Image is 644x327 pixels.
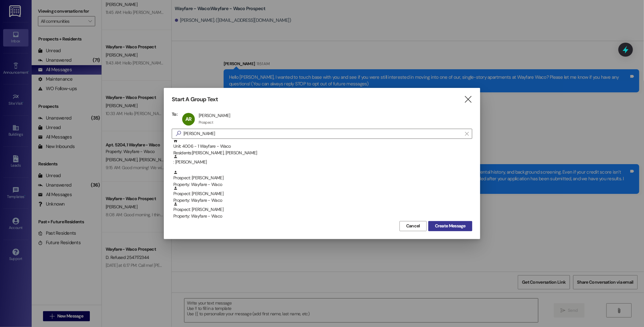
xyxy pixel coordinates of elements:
[183,129,462,138] input: Search for any contact or apartment
[173,139,472,157] div: Unit: 4006 - 1 Wayfare - Waco
[172,170,472,186] div: Prospect: [PERSON_NAME]Property: Wayfare - Waco
[172,202,472,218] div: Prospect: [PERSON_NAME]Property: Wayfare - Waco
[173,170,472,188] div: Prospect: [PERSON_NAME]
[172,111,177,117] h3: To:
[172,154,472,170] div: : [PERSON_NAME]
[173,213,472,219] div: Property: Wayfare - Waco
[464,96,472,103] i: 
[462,129,472,139] button: Clear text
[185,116,191,122] span: AR
[173,130,183,137] i: 
[172,96,218,103] h3: Start A Group Text
[199,120,213,125] div: Prospect
[173,197,472,204] div: Property: Wayfare - Waco
[173,202,472,220] div: Prospect: [PERSON_NAME]
[173,150,472,156] div: Residents: [PERSON_NAME], [PERSON_NAME]
[172,139,472,154] div: Unit: 4006 - 1 Wayfare - WacoResidents:[PERSON_NAME], [PERSON_NAME]
[428,221,472,231] button: Create Message
[435,223,466,229] span: Create Message
[406,223,420,229] span: Cancel
[399,221,427,231] button: Cancel
[465,131,468,136] i: 
[173,186,472,204] div: Prospect: [PERSON_NAME]
[173,154,472,165] div: : [PERSON_NAME]
[199,113,230,118] div: [PERSON_NAME]
[172,186,472,202] div: Prospect: [PERSON_NAME]Property: Wayfare - Waco
[173,181,472,188] div: Property: Wayfare - Waco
